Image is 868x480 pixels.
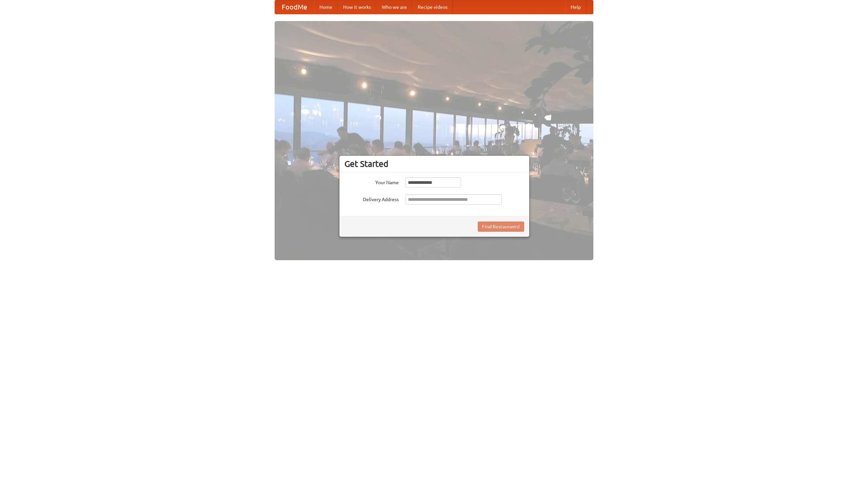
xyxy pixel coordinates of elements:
a: Home [314,0,338,14]
label: Your Name [344,177,399,186]
a: FoodMe [275,0,314,14]
a: Help [565,0,586,14]
a: Who we are [376,0,412,14]
a: How it works [338,0,376,14]
button: Find Restaurants! [478,222,524,232]
label: Delivery Address [344,194,399,203]
a: Recipe videos [412,0,453,14]
h3: Get Started [344,159,524,169]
